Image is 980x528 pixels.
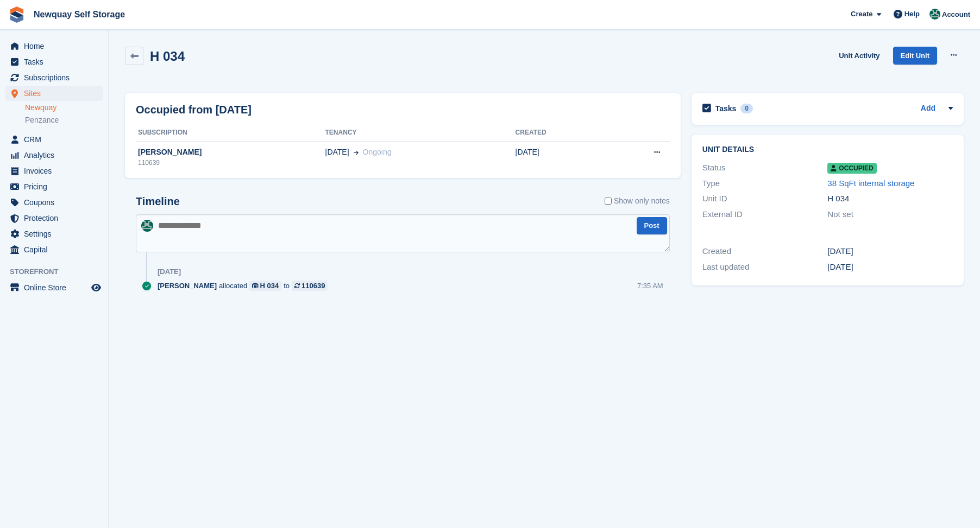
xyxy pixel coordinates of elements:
[90,281,103,294] a: Preview store
[637,281,663,291] div: 7:35 AM
[24,211,89,226] span: Protection
[25,103,103,113] a: Newquay
[9,7,25,23] img: stora-icon-8386f47178a22dfd0bd8f6a31ec36ba5ce8667c1dd55bd0f319d3a0aa187defe.svg
[325,124,516,142] th: Tenancy
[827,193,953,205] div: H 034
[5,179,103,194] a: menu
[5,132,103,147] a: menu
[24,280,89,295] span: Online Store
[24,242,89,257] span: Capital
[24,163,89,179] span: Invoices
[702,261,828,273] div: Last updated
[5,148,103,163] a: menu
[5,226,103,241] a: menu
[10,266,108,277] span: Storefront
[921,103,935,115] a: Add
[158,281,217,291] span: [PERSON_NAME]
[150,49,185,63] h2: H 034
[516,141,605,174] td: [DATE]
[827,163,876,174] span: Occupied
[637,217,667,235] button: Post
[942,9,970,20] span: Account
[5,211,103,226] a: menu
[24,179,89,194] span: Pricing
[24,70,89,85] span: Subscriptions
[141,220,153,232] img: JON
[136,124,325,142] th: Subscription
[5,39,103,54] a: menu
[5,280,103,295] a: menu
[827,179,914,188] a: 38 SqFt internal storage
[605,195,670,207] label: Show only notes
[325,147,349,158] span: [DATE]
[24,132,89,147] span: CRM
[702,162,828,174] div: Status
[301,281,325,291] div: 110639
[292,281,328,291] a: 110639
[29,5,129,23] a: Newquay Self Storage
[827,245,953,258] div: [DATE]
[24,39,89,54] span: Home
[702,193,828,205] div: Unit ID
[249,281,281,291] a: H 034
[715,104,737,113] h2: Tasks
[5,54,103,69] a: menu
[24,54,89,69] span: Tasks
[702,145,953,154] h2: Unit details
[136,101,252,118] h2: Occupied from [DATE]
[136,195,180,208] h2: Timeline
[24,86,89,101] span: Sites
[136,147,325,158] div: [PERSON_NAME]
[24,195,89,210] span: Coupons
[5,163,103,179] a: menu
[851,9,872,20] span: Create
[25,115,103,125] a: Penzance
[260,281,279,291] div: H 034
[5,242,103,257] a: menu
[516,124,605,142] th: Created
[827,261,953,273] div: [DATE]
[834,47,884,65] a: Unit Activity
[5,195,103,210] a: menu
[136,158,325,168] div: 110639
[904,9,920,20] span: Help
[702,245,828,258] div: Created
[363,148,392,156] span: Ongoing
[605,195,612,207] input: Show only notes
[740,104,753,113] div: 0
[929,9,940,20] img: JON
[5,70,103,85] a: menu
[5,86,103,101] a: menu
[24,148,89,163] span: Analytics
[702,177,828,190] div: Type
[158,268,181,276] div: [DATE]
[702,208,828,221] div: External ID
[24,226,89,241] span: Settings
[158,281,333,291] div: allocated to
[827,208,953,221] div: Not set
[893,47,937,65] a: Edit Unit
